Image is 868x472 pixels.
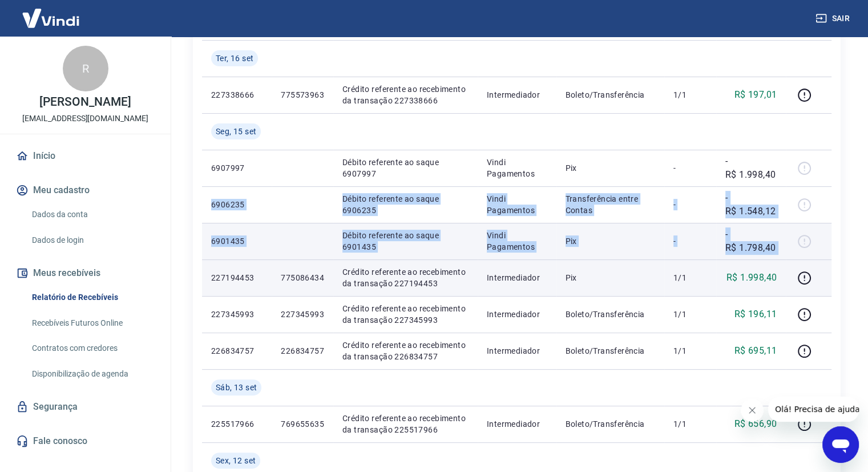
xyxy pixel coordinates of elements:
[342,193,469,216] p: Débito referente ao saque 6906235
[725,191,777,218] p: -R$ 1.548,12
[281,345,324,357] p: 226834757
[342,303,469,326] p: Crédito referente ao recebimento da transação 227345993
[342,157,469,179] p: Débito referente ao saque 6907997
[566,272,655,283] p: Pix
[673,309,707,320] p: 1/1
[487,345,547,357] p: Intermediador
[27,337,157,360] a: Contratos com credores
[673,162,707,174] p: -
[211,235,263,247] p: 6901435
[39,96,131,108] p: [PERSON_NAME]
[211,89,263,101] p: 227338666
[14,1,88,35] img: Vindi
[566,235,655,247] p: Pix
[566,89,655,101] p: Boleto/Transferência
[63,46,108,91] div: R
[726,271,777,285] p: R$ 1.998,40
[27,362,157,386] a: Disponibilização de agenda
[768,397,859,422] iframe: Mensagem da empresa
[813,8,854,29] button: Sair
[487,418,547,430] p: Intermediador
[211,309,263,320] p: 227345993
[27,203,157,226] a: Dados da conta
[342,266,469,289] p: Crédito referente ao recebimento da transação 227194453
[7,8,96,17] span: Olá! Precisa de ajuda?
[566,162,655,174] p: Pix
[14,394,157,419] a: Segurança
[487,272,547,283] p: Intermediador
[741,399,764,422] iframe: Fechar mensagem
[734,307,777,321] p: R$ 196,11
[14,261,157,286] button: Meus recebíveis
[673,272,707,283] p: 1/1
[27,229,157,252] a: Dados de login
[673,345,707,357] p: 1/1
[216,53,253,64] span: Ter, 16 set
[673,199,707,210] p: -
[14,143,157,169] a: Início
[673,235,707,247] p: -
[342,413,469,435] p: Crédito referente ao recebimento da transação 225517966
[211,199,263,210] p: 6906235
[211,162,263,174] p: 6907997
[27,311,157,335] a: Recebíveis Futuros Online
[734,417,777,431] p: R$ 656,90
[281,309,324,320] p: 227345993
[487,309,547,320] p: Intermediador
[281,418,324,430] p: 769655635
[673,418,707,430] p: 1/1
[566,418,655,430] p: Boleto/Transferência
[566,345,655,357] p: Boleto/Transferência
[342,83,469,106] p: Crédito referente ao recebimento da transação 227338666
[342,230,469,253] p: Débito referente ao saque 6901435
[27,286,157,309] a: Relatório de Recebíveis
[822,426,859,463] iframe: Botão para abrir a janela de mensagens
[22,113,148,125] p: [EMAIL_ADDRESS][DOMAIN_NAME]
[211,418,263,430] p: 225517966
[566,309,655,320] p: Boleto/Transferência
[734,344,777,358] p: R$ 695,11
[487,193,547,216] p: Vindi Pagamentos
[734,88,777,102] p: R$ 197,01
[216,126,256,137] span: Seg, 15 set
[487,89,547,101] p: Intermediador
[673,89,707,101] p: 1/1
[281,272,324,283] p: 775086434
[487,157,547,179] p: Vindi Pagamentos
[216,382,257,393] span: Sáb, 13 set
[281,89,324,101] p: 775573963
[566,193,655,216] p: Transferência entre Contas
[342,339,469,362] p: Crédito referente ao recebimento da transação 226834757
[14,178,157,203] button: Meu cadastro
[211,272,263,283] p: 227194453
[725,227,777,255] p: -R$ 1.798,40
[216,455,256,466] span: Sex, 12 set
[211,345,263,357] p: 226834757
[14,429,157,454] a: Fale conosco
[487,230,547,253] p: Vindi Pagamentos
[725,154,777,182] p: -R$ 1.998,40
